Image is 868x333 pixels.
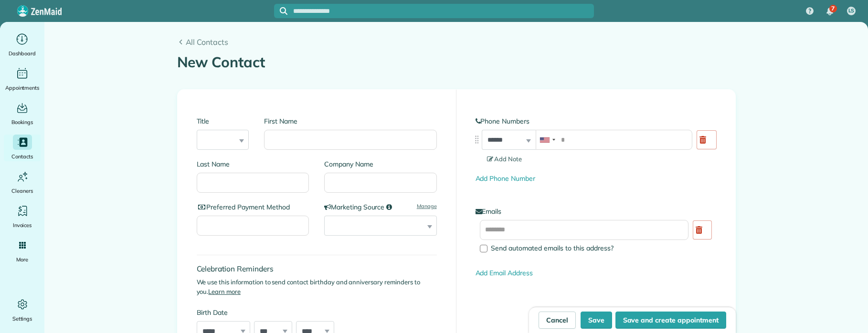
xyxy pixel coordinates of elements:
[4,135,41,161] a: Contacts
[280,7,287,15] svg: Focus search
[831,5,835,12] span: 7
[13,220,32,230] span: Invoices
[197,116,249,126] label: Title
[539,312,576,329] a: Cancel
[581,312,612,329] button: Save
[4,100,41,127] a: Bookings
[186,36,736,48] span: All Contacts
[324,159,437,169] label: Company Name
[476,116,716,126] label: Phone Numbers
[472,135,482,145] img: drag_indicator-119b368615184ecde3eda3c64c821f6cf29d3e2b97b89ee44bc31753036683e5.png
[848,7,855,15] span: LS
[12,314,32,323] span: Settings
[16,255,28,264] span: More
[491,244,614,252] span: Send automated emails to this address?
[4,66,41,93] a: Appointments
[820,1,840,22] div: 7 unread notifications
[197,202,309,212] label: Preferred Payment Method
[417,202,437,210] a: Manage
[5,83,40,93] span: Appointments
[476,174,535,183] a: Add Phone Number
[11,152,33,161] span: Contacts
[208,288,241,295] a: Learn more
[4,203,41,230] a: Invoices
[197,308,357,317] label: Birth Date
[536,130,558,149] div: United States: +1
[11,186,33,196] span: Cleaners
[177,54,736,70] h1: New Contact
[4,169,41,196] a: Cleaners
[324,202,437,212] label: Marketing Source
[177,36,736,48] a: All Contacts
[476,207,716,216] label: Emails
[476,269,533,277] a: Add Email Address
[197,278,437,296] p: We use this information to send contact birthday and anniversary reminders to you.
[9,49,36,58] span: Dashboard
[197,265,437,273] h4: Celebration Reminders
[487,155,522,163] span: Add Note
[615,312,726,329] button: Save and create appointment
[11,117,33,127] span: Bookings
[274,7,287,15] button: Focus search
[4,31,41,58] a: Dashboard
[197,159,309,169] label: Last Name
[264,116,436,126] label: First Name
[4,297,41,323] a: Settings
